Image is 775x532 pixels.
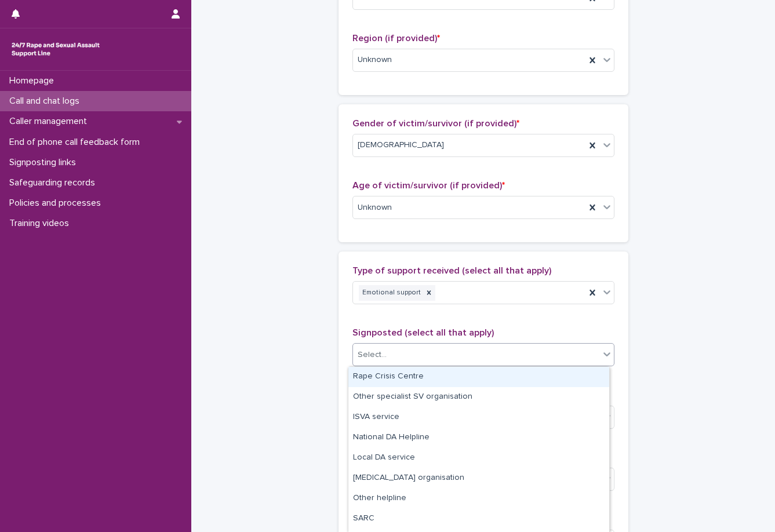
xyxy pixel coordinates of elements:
span: [DEMOGRAPHIC_DATA] [358,139,444,151]
p: Caller management [5,116,96,127]
div: ISVA service [348,407,609,428]
span: Type of support received (select all that apply) [352,266,551,275]
div: Emotional support [359,285,423,301]
p: Homepage [5,75,63,86]
span: Unknown [358,202,392,214]
div: Local DA service [348,448,609,468]
p: Policies and processes [5,198,110,209]
span: Signposted (select all that apply) [352,328,494,337]
p: Signposting links [5,157,85,168]
span: Gender of victim/survivor (if provided) [352,119,519,128]
p: Call and chat logs [5,96,89,107]
p: End of phone call feedback form [5,137,149,148]
div: SARC [348,509,609,529]
p: Safeguarding records [5,177,104,188]
span: Region (if provided) [352,34,440,43]
span: Age of victim/survivor (if provided) [352,181,505,190]
div: Other counselling organisation [348,468,609,489]
span: Unknown [358,54,392,66]
p: Training videos [5,218,78,229]
div: Rape Crisis Centre [348,367,609,387]
img: rhQMoQhaT3yELyF149Cw [9,38,102,61]
div: Select... [358,349,387,361]
div: Other helpline [348,489,609,509]
div: Other specialist SV organisation [348,387,609,407]
div: National DA Helpline [348,428,609,448]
